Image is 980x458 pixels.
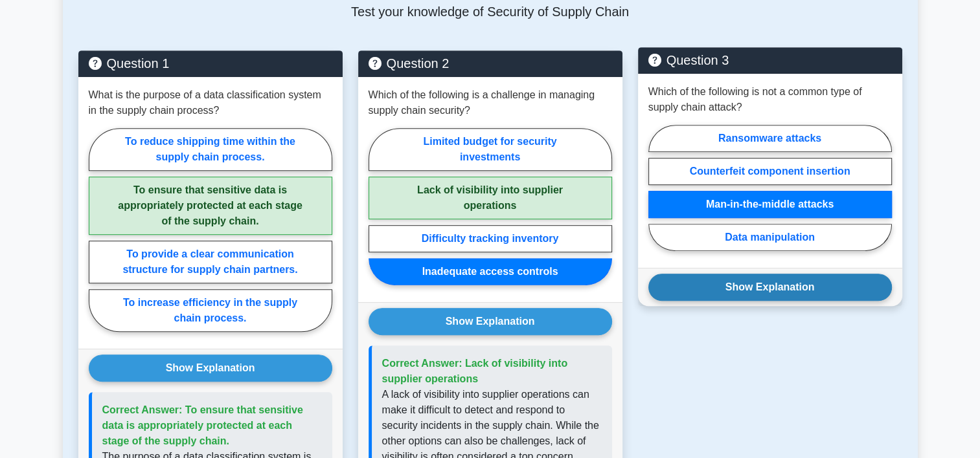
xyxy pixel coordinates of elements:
[369,128,612,171] label: Limited budget for security investments
[648,125,892,152] label: Ransomware attacks
[382,358,568,384] span: Correct Answer: Lack of visibility into supplier operations
[648,158,892,185] label: Counterfeit component insertion
[369,258,612,285] label: Inadequate access controls
[648,191,892,218] label: Man-in-the-middle attacks
[89,128,332,171] label: To reduce shipping time within the supply chain process.
[369,177,612,219] label: Lack of visibility into supplier operations
[648,52,892,68] h5: Question 3
[89,289,332,332] label: To increase efficiency in the supply chain process.
[369,87,612,118] p: Which of the following is a challenge in managing supply chain security?
[648,274,892,301] button: Show Explanation
[89,87,332,118] p: What is the purpose of a data classification system in the supply chain process?
[369,225,612,252] label: Difficulty tracking inventory
[89,241,332,283] label: To provide a clear communication structure for supply chain partners.
[648,224,892,251] label: Data manipulation
[102,404,303,446] span: Correct Answer: To ensure that sensitive data is appropriately protected at each stage of the sup...
[89,354,332,382] button: Show Explanation
[648,84,892,115] p: Which of the following is not a common type of supply chain attack?
[369,56,612,71] h5: Question 2
[78,4,902,19] p: Test your knowledge of Security of Supply Chain
[89,177,332,235] label: To ensure that sensitive data is appropriately protected at each stage of the supply chain.
[89,56,332,71] h5: Question 1
[369,308,612,335] button: Show Explanation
